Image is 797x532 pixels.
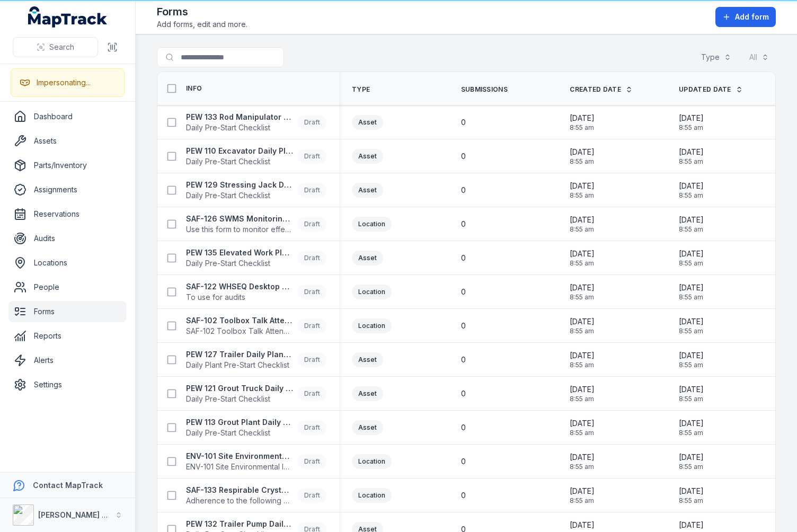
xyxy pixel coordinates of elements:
[461,117,466,128] span: 0
[186,485,326,506] a: SAF-133 Respirable Crystalline Silica Site Inspection ChecklistAdherence to the following checks ...
[570,350,595,369] time: 25/09/2025, 8:55:02 am
[570,191,595,200] span: 8:55 am
[186,247,294,258] strong: PEW 135 Elevated Work Platform Daily Pre-Start Checklist
[461,185,466,196] span: 0
[186,349,326,370] a: PEW 127 Trailer Daily Plant Pre-StartDaily Plant Pre-Start ChecklistDraft
[570,452,595,471] time: 25/09/2025, 8:55:02 am
[186,417,294,428] strong: PEW 113 Grout Plant Daily Pre-Start Checklist
[186,122,294,133] span: Daily Pre-Start Checklist
[186,146,326,167] a: PEW 110 Excavator Daily Plant Pre-Start ChecklistDaily Pre-Start ChecklistDraft
[679,350,704,361] span: [DATE]
[461,253,466,263] span: 0
[679,113,704,132] time: 25/09/2025, 8:55:02 am
[298,285,326,299] div: Draft
[186,349,294,360] strong: PEW 127 Trailer Daily Plant Pre-Start
[715,7,776,27] button: Add form
[679,361,704,369] span: 8:55 am
[37,77,91,88] div: Impersonating...
[461,422,466,433] span: 0
[570,249,595,259] span: [DATE]
[570,496,595,505] span: 8:55 am
[679,215,704,225] span: [DATE]
[679,113,704,123] span: [DATE]
[679,350,704,369] time: 25/09/2025, 8:55:02 am
[679,85,743,94] a: Updated Date
[679,259,704,268] span: 8:55 am
[352,217,392,232] div: Location
[186,214,294,224] strong: SAF-126 SWMS Monitoring Record
[352,251,383,265] div: Asset
[8,228,127,249] a: Audits
[570,452,595,463] span: [DATE]
[186,485,294,495] strong: SAF-133 Respirable Crystalline Silica Site Inspection Checklist
[570,418,595,429] span: [DATE]
[735,12,769,22] span: Add form
[186,84,202,93] span: Info
[679,181,704,191] span: [DATE]
[679,463,704,471] span: 8:55 am
[298,217,326,232] div: Draft
[679,249,704,268] time: 25/09/2025, 8:55:02 am
[352,149,383,164] div: Asset
[570,327,595,335] span: 8:55 am
[570,181,595,200] time: 25/09/2025, 8:55:02 am
[298,115,326,130] div: Draft
[461,287,466,297] span: 0
[570,463,595,471] span: 8:55 am
[298,149,326,164] div: Draft
[679,486,704,505] time: 25/09/2025, 8:55:02 am
[679,418,704,437] time: 25/09/2025, 8:55:02 am
[570,225,595,234] span: 8:55 am
[298,488,326,503] div: Draft
[461,490,466,501] span: 0
[679,384,704,403] time: 25/09/2025, 8:55:02 am
[186,360,294,370] span: Daily Plant Pre-Start Checklist
[186,281,326,303] a: SAF-122 WHSEQ Desktop AuditTo use for auditsDraft
[570,282,595,293] span: [DATE]
[186,112,294,122] strong: PEW 133 Rod Manipulator Daily Plant Pre-Start
[298,183,326,198] div: Draft
[570,486,595,496] span: [DATE]
[679,316,704,335] time: 25/09/2025, 8:55:02 am
[461,219,466,229] span: 0
[679,520,704,530] span: [DATE]
[570,259,595,268] span: 8:55 am
[13,37,98,57] button: Search
[8,301,127,322] a: Forms
[570,113,595,123] span: [DATE]
[186,180,294,190] strong: PEW 129 Stressing Jack Daily Plant Pre-Start
[49,42,74,52] span: Search
[8,155,127,176] a: Parts/Inventory
[570,486,595,505] time: 25/09/2025, 8:55:02 am
[352,183,383,198] div: Asset
[570,181,595,191] span: [DATE]
[186,315,294,326] strong: SAF-102 Toolbox Talk Attendance
[742,47,776,67] button: All
[461,85,508,94] span: Submissions
[8,374,127,395] a: Settings
[570,147,595,157] span: [DATE]
[8,179,127,200] a: Assignments
[679,486,704,496] span: [DATE]
[186,315,326,336] a: SAF-102 Toolbox Talk AttendanceSAF-102 Toolbox Talk AttendanceDraft
[8,106,127,127] a: Dashboard
[679,395,704,403] span: 8:55 am
[570,123,595,132] span: 8:55 am
[679,452,704,471] time: 25/09/2025, 8:55:02 am
[186,180,326,201] a: PEW 129 Stressing Jack Daily Plant Pre-StartDaily Pre-Start ChecklistDraft
[186,326,294,336] span: SAF-102 Toolbox Talk Attendance
[679,282,704,302] time: 25/09/2025, 8:55:02 am
[461,456,466,467] span: 0
[461,321,466,331] span: 0
[298,318,326,333] div: Draft
[186,462,294,472] span: ENV-101 Site Environmental Inspection
[352,85,370,94] span: Type
[694,47,738,67] button: Type
[8,203,127,225] a: Reservations
[8,350,127,371] a: Alerts
[38,510,174,519] strong: [PERSON_NAME] Asset Maintenance
[186,519,294,529] strong: PEW 132 Trailer Pump Daily Plant Pre-Start
[8,130,127,152] a: Assets
[570,293,595,302] span: 8:55 am
[570,384,595,395] span: [DATE]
